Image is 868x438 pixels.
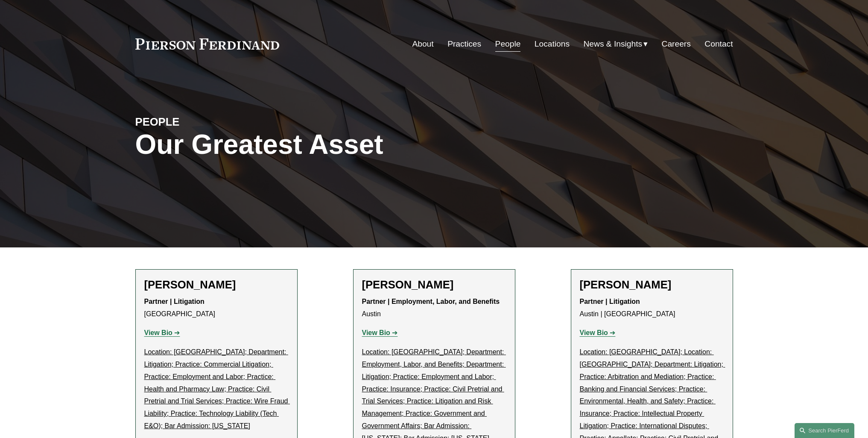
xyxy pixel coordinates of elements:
p: [GEOGRAPHIC_DATA] [144,296,289,320]
strong: View Bio [144,329,172,336]
strong: Partner | Litigation [580,298,640,305]
h2: [PERSON_NAME] [144,278,289,291]
a: About [412,36,433,52]
u: Location: [GEOGRAPHIC_DATA]; Department: Litigation; Practice: Commercial Litigation; Practice: E... [144,348,290,429]
a: View Bio [580,329,616,336]
h2: [PERSON_NAME] [580,278,724,291]
a: Search this site [795,423,854,438]
strong: View Bio [362,329,390,336]
a: Practices [447,36,481,52]
h2: [PERSON_NAME] [362,278,506,291]
span: News & Insights [584,37,643,52]
strong: Partner | Employment, Labor, and Benefits [362,298,500,305]
h4: PEOPLE [135,115,285,129]
strong: View Bio [580,329,608,336]
a: Contact [704,36,733,52]
a: folder dropdown [584,36,648,52]
h1: Our Greatest Asset [135,129,534,160]
p: Austin | [GEOGRAPHIC_DATA] [580,296,724,320]
strong: Partner | Litigation [144,298,205,305]
a: Locations [535,36,570,52]
a: Careers [662,36,691,52]
a: View Bio [362,329,398,336]
p: Austin [362,296,506,320]
a: People [495,36,521,52]
a: View Bio [144,329,180,336]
